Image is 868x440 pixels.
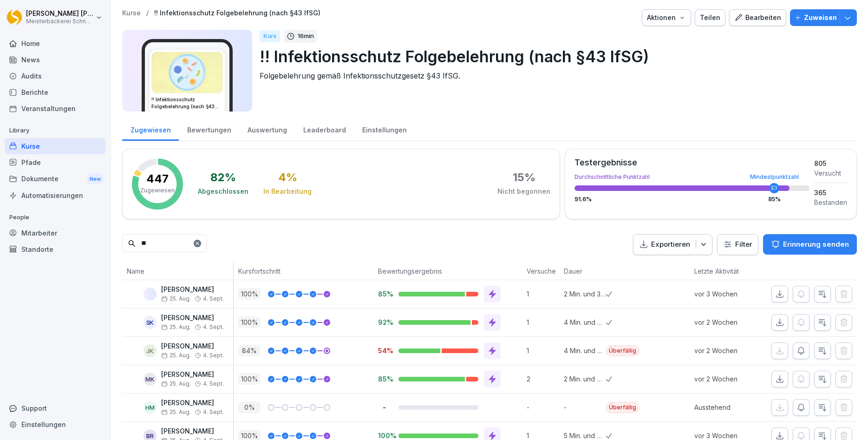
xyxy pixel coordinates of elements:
div: 365 [814,188,847,197]
p: Kursfortschritt [238,266,368,276]
a: Mitarbeiter [5,225,106,241]
a: Bewertungen [179,117,239,141]
p: Dauer [564,266,601,276]
p: 2 Min. und 37 Sek. [564,289,606,299]
a: Einstellungen [354,117,415,141]
div: Filter [723,240,752,249]
p: Letzte Aktivität [694,266,755,276]
div: SK [144,316,157,329]
p: 54% [378,346,391,355]
div: HM [144,401,157,414]
div: Leaderboard [295,117,354,141]
div: 91.6 % [574,197,809,202]
a: Pfade [5,154,106,171]
p: - [564,402,606,412]
a: News [5,52,106,68]
span: 25. Aug. [161,352,191,359]
div: 805 [814,158,847,168]
span: 25. Aug. [161,296,191,302]
span: 25. Aug. [161,324,191,330]
p: [PERSON_NAME] [161,399,224,407]
a: Standorte [5,241,106,257]
div: Teilen [700,13,720,23]
a: DokumenteNew [5,171,106,188]
p: 1 [527,346,559,355]
p: 85% [378,374,391,383]
p: [PERSON_NAME] [161,371,224,379]
p: [PERSON_NAME] [161,427,224,435]
p: Versuche [527,266,555,276]
div: 85 % [768,197,781,202]
p: vor 2 Wochen [694,317,759,327]
div: MK [144,373,157,386]
span: 25. Aug. [161,381,191,387]
p: 100 % [238,373,261,385]
button: Bearbeiten [729,9,786,26]
button: Erinnerung senden [763,234,857,255]
p: - [527,402,559,412]
p: - [378,403,391,412]
img: jtrrztwhurl1lt2nit6ma5t3.png [152,52,222,93]
p: 84 % [238,345,261,356]
div: Überfällig [606,402,640,413]
a: !! Infektionsschutz Folgebelehrung (nach §43 IfSG) [154,9,320,17]
button: Zuweisen [790,9,857,26]
a: Audits [5,68,106,84]
a: Automatisierungen [5,187,106,204]
button: Aktionen [642,9,691,26]
a: Kurse [122,9,141,17]
div: New [87,174,103,184]
div: Kurs [260,30,280,42]
div: Aktionen [647,13,686,23]
a: Zugewiesen [122,117,179,141]
div: Durchschnittliche Punktzahl [574,174,809,180]
p: vor 2 Wochen [694,374,759,384]
div: Testergebnisse [574,158,809,167]
p: [PERSON_NAME] [161,342,224,350]
p: 4 Min. und 51 Sek. [564,317,606,327]
p: Bewertungsergebnis [378,266,517,276]
div: Abgeschlossen [198,187,248,196]
p: 16 min [298,32,314,41]
p: 92% [378,318,391,327]
div: Einstellungen [5,416,106,433]
p: Zuweisen [804,13,837,23]
p: 2 [527,374,559,384]
a: Berichte [5,84,106,100]
p: Erinnerung senden [783,239,849,250]
span: 4. Sept. [203,324,224,330]
p: [PERSON_NAME] [161,286,224,294]
p: 1 [527,289,559,299]
span: 4. Sept. [203,381,224,387]
p: 1 [527,317,559,327]
div: 15 % [513,172,535,183]
div: JK [144,344,157,357]
a: Veranstaltungen [5,100,106,117]
button: Filter [718,235,758,255]
p: vor 3 Wochen [694,289,759,299]
p: Exportieren [651,239,690,250]
p: 100% [378,431,391,440]
div: In Bearbeitung [263,187,312,196]
p: !! Infektionsschutz Folgebelehrung (nach §43 IfSG) [260,45,849,68]
div: Nicht begonnen [497,187,550,196]
button: Exportieren [633,234,712,255]
a: Home [5,35,106,52]
a: Kurse [5,138,106,154]
p: Zugewiesen [140,186,175,195]
div: Mindestpunktzahl [750,174,799,180]
p: 85% [378,289,391,298]
p: 100 % [238,316,261,328]
a: Auswertung [239,117,295,141]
